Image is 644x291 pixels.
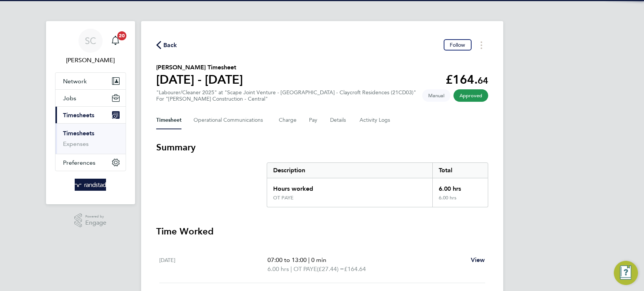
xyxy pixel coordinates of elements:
h3: Summary [156,141,488,153]
span: 0 min [311,256,326,263]
div: OT PAYE [273,195,294,201]
img: randstad-logo-retina.png [75,179,106,191]
span: | [290,265,292,273]
span: Follow [450,41,466,48]
a: View [471,256,485,265]
div: "Labourer/Cleaner 2025" at "Scape Joint Venture - [GEOGRAPHIC_DATA] - Claycroft Residences (21CD03)" [156,89,416,102]
a: Expenses [63,140,89,147]
span: Powered by [85,213,106,220]
button: Pay [309,111,318,129]
button: Timesheet [156,111,181,129]
span: 64 [478,75,488,86]
span: 07:00 to 13:00 [267,256,307,263]
button: Activity Logs [360,111,391,129]
div: Total [432,163,487,178]
h3: Time Worked [156,225,488,237]
button: Timesheets Menu [475,39,488,51]
button: Operational Communications [194,111,267,129]
a: Powered byEngage [74,213,106,228]
button: Details [330,111,347,129]
span: OT PAYE [294,265,317,274]
span: Sallie Cutts [55,56,126,65]
app-decimal: £164. [446,72,488,87]
div: 6.00 hrs [432,178,487,195]
a: SC[PERSON_NAME] [55,29,126,65]
a: Go to home page [55,179,126,191]
button: Back [156,40,177,50]
button: Engage Resource Center [614,261,638,285]
div: Timesheets [55,123,126,154]
span: Engage [85,220,106,226]
span: 6.00 hrs [267,265,289,273]
h2: [PERSON_NAME] Timesheet [156,63,243,72]
span: £164.64 [344,265,366,273]
div: Summary [267,162,488,207]
nav: Main navigation [46,21,135,204]
span: 20 [117,31,126,40]
span: View [471,256,485,263]
a: Timesheets [63,130,94,137]
span: SC [85,36,96,46]
span: | [308,256,310,263]
span: This timesheet was manually created. [422,89,450,102]
span: Preferences [63,159,95,166]
span: Back [163,41,177,50]
button: Network [55,73,126,89]
h1: [DATE] - [DATE] [156,72,243,87]
span: Jobs [63,95,76,102]
a: 20 [108,29,123,53]
span: This timesheet has been approved. [453,89,488,102]
span: Timesheets [63,112,94,119]
div: Hours worked [267,178,433,195]
button: Preferences [55,154,126,171]
button: Charge [279,111,297,129]
div: For "[PERSON_NAME] Construction - Central" [156,96,416,102]
div: [DATE] [159,256,268,274]
span: (£27.44) = [317,265,344,273]
div: Description [267,163,433,178]
button: Timesheets [55,107,126,123]
button: Jobs [55,90,126,106]
div: 6.00 hrs [432,195,487,207]
span: Network [63,78,87,85]
button: Follow [444,39,472,51]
